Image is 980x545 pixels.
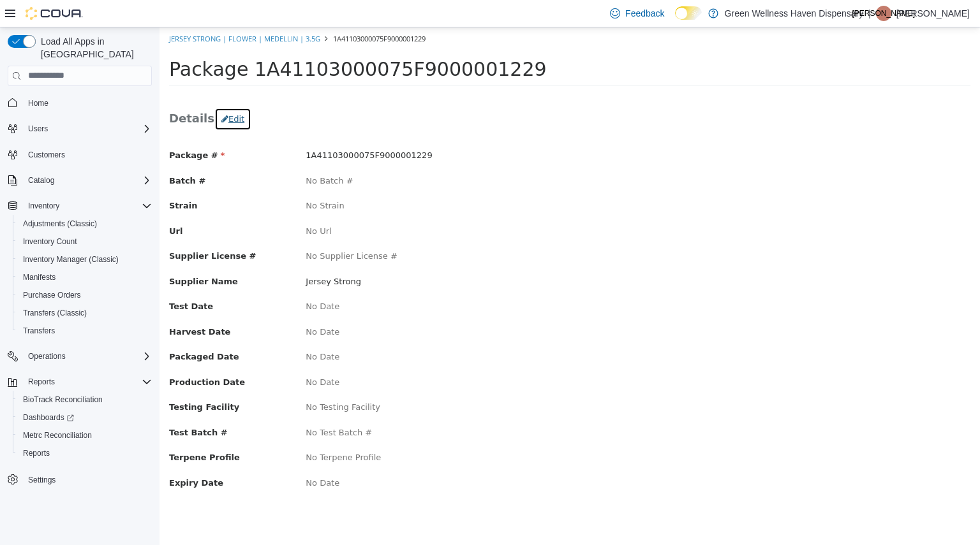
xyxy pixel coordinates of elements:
[10,31,387,53] span: Package 1A41103000075F9000001229
[10,199,23,208] span: Url
[23,254,119,265] span: Inventory Manager (Classic)
[13,304,157,322] button: Transfers (Classic)
[13,286,157,304] button: Purchase Orders
[18,216,152,231] span: Adjustments (Classic)
[13,322,157,340] button: Transfers
[23,121,53,136] button: Users
[23,412,74,423] span: Dashboards
[146,425,221,435] span: No Terpene Profile
[23,272,56,282] span: Manifests
[18,252,152,267] span: Inventory Manager (Classic)
[23,95,152,111] span: Home
[23,374,152,389] span: Reports
[10,249,78,259] span: Supplier Name
[146,173,184,183] span: No Strain
[23,219,97,229] span: Adjustments (Classic)
[18,270,152,285] span: Manifests
[10,425,80,435] span: Terpene Profile
[146,249,202,259] span: Jersey Strong
[23,349,152,364] span: Operations
[10,149,46,158] span: Batch #
[852,6,916,21] span: [PERSON_NAME]
[18,252,124,267] a: Inventory Manager (Classic)
[146,375,221,384] span: No Testing Facility
[23,96,54,111] a: Home
[18,428,152,443] span: Metrc Reconciliation
[3,373,157,391] button: Reports
[28,377,55,387] span: Reports
[10,84,55,98] span: Details
[23,121,152,136] span: Users
[146,324,180,334] span: No Date
[23,147,70,163] a: Customers
[10,6,161,16] a: Jersey Strong | Flower | Medellin | 3.5g
[10,123,65,133] span: Package #
[26,7,83,20] img: Cova
[13,426,157,444] button: Metrc Reconciliation
[146,400,212,410] span: No Test Batch #
[18,323,152,338] span: Transfers
[28,124,48,134] span: Users
[146,350,180,360] span: No Date
[23,472,61,488] a: Settings
[23,308,87,318] span: Transfers (Classic)
[10,173,38,183] span: Strain
[23,326,55,336] span: Transfers
[18,410,79,425] a: Dashboards
[55,80,92,103] button: Edit
[146,199,172,208] span: No Url
[18,305,92,321] a: Transfers (Classic)
[28,475,56,485] span: Settings
[18,392,108,407] a: BioTrack Reconciliation
[174,6,266,16] span: 1A41103000075F9000001229
[3,197,157,215] button: Inventory
[13,409,157,426] a: Dashboards
[146,274,180,284] span: No Date
[146,451,180,460] span: No Date
[13,215,157,233] button: Adjustments (Classic)
[10,350,85,360] span: Production Date
[28,351,66,361] span: Operations
[675,6,702,20] input: Dark Mode
[18,234,82,249] a: Inventory Count
[10,274,54,284] span: Test Date
[13,251,157,268] button: Inventory Manager (Classic)
[23,173,152,188] span: Catalog
[10,224,96,233] span: Supplier License #
[18,305,152,321] span: Transfers (Classic)
[36,35,152,61] span: Load All Apps in [GEOGRAPHIC_DATA]
[23,395,103,405] span: BioTrack Reconciliation
[23,236,77,247] span: Inventory Count
[23,471,152,487] span: Settings
[23,198,152,214] span: Inventory
[18,216,102,231] a: Adjustments (Classic)
[3,171,157,189] button: Catalog
[18,428,97,443] a: Metrc Reconciliation
[10,400,68,410] span: Test Batch #
[18,287,152,303] span: Purchase Orders
[10,324,80,334] span: Packaged Date
[3,347,157,365] button: Operations
[23,374,60,389] button: Reports
[896,6,970,21] p: [PERSON_NAME]
[146,149,193,158] span: No Batch #
[13,233,157,251] button: Inventory Count
[23,198,64,214] button: Inventory
[28,98,48,108] span: Home
[3,145,157,164] button: Customers
[146,224,238,233] span: No Supplier License #
[28,201,59,211] span: Inventory
[18,234,152,249] span: Inventory Count
[3,120,157,138] button: Users
[18,323,60,338] a: Transfers
[3,94,157,112] button: Home
[13,444,157,462] button: Reports
[18,392,152,407] span: BioTrack Reconciliation
[625,7,664,20] span: Feedback
[23,290,81,300] span: Purchase Orders
[23,147,152,163] span: Customers
[10,375,80,384] span: Testing Facility
[18,446,152,461] span: Reports
[28,175,54,185] span: Catalog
